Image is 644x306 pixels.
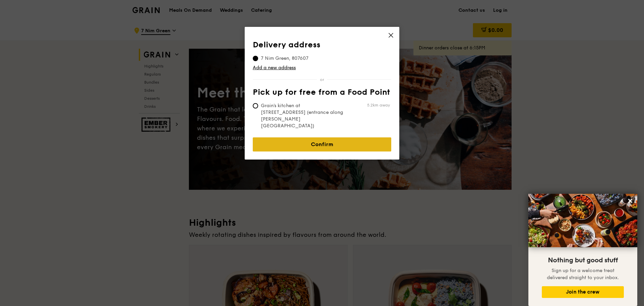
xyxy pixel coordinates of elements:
input: Grain's kitchen at [STREET_ADDRESS] (entrance along [PERSON_NAME][GEOGRAPHIC_DATA])5.2km away [253,103,258,108]
input: 7 Nim Green, 807607 [253,56,258,61]
a: Add a new address [253,64,391,71]
span: 5.2km away [367,102,390,108]
th: Pick up for free from a Food Point [253,88,391,100]
a: Confirm [253,137,391,151]
span: Sign up for a welcome treat delivered straight to your inbox. [547,268,619,280]
th: Delivery address [253,40,391,52]
span: Grain's kitchen at [STREET_ADDRESS] (entrance along [PERSON_NAME][GEOGRAPHIC_DATA]) [253,102,353,129]
button: Close [625,195,636,206]
span: Nothing but good stuff [548,256,618,264]
img: DSC07876-Edit02-Large.jpeg [528,194,637,247]
button: Join the crew [542,286,624,298]
span: 7 Nim Green, 807607 [253,55,317,62]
